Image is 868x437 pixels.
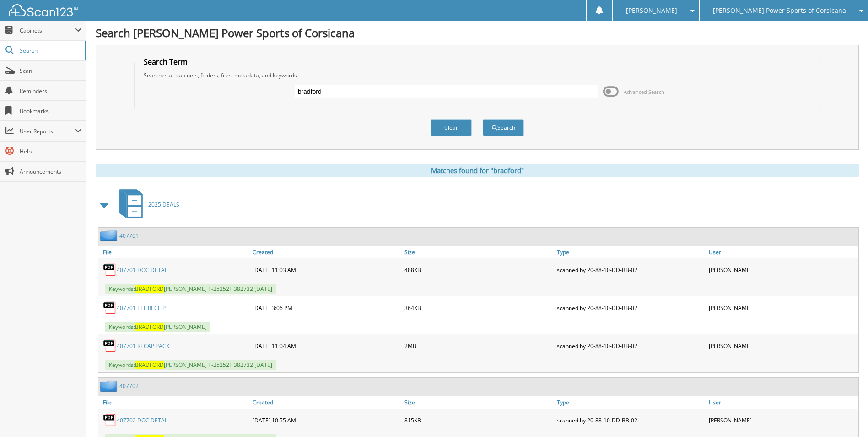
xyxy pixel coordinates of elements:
[103,413,117,427] img: PDF.png
[20,87,81,95] span: Reminders
[117,342,169,350] a: 407701 RECAP PACK
[103,339,117,353] img: PDF.png
[105,322,210,332] span: Keywords: [PERSON_NAME]
[706,411,858,429] div: [PERSON_NAME]
[706,337,858,355] div: [PERSON_NAME]
[135,285,164,293] span: BRADFORD
[624,88,664,95] span: Advanced Search
[555,396,706,409] a: Type
[402,337,554,355] div: 2MB
[135,361,164,369] span: BRADFORD
[402,246,554,258] a: Size
[20,107,81,115] span: Bookmarks
[822,393,868,437] iframe: Chat Widget
[9,4,78,16] img: scan123-logo-white.svg
[20,47,80,55] span: Search
[555,261,706,279] div: scanned by 20-88-10-DD-BB-02
[20,127,75,135] span: User Reports
[713,8,846,13] span: [PERSON_NAME] Power Sports of Corsicana
[103,301,117,315] img: PDF.png
[250,411,402,429] div: [DATE] 10:55 AM
[105,284,276,294] span: Keywords: [PERSON_NAME] T-25252T 382732 [DATE]
[626,8,677,13] span: [PERSON_NAME]
[139,57,192,67] legend: Search Term
[98,396,250,409] a: File
[20,27,75,34] span: Cabinets
[402,261,554,279] div: 488KB
[250,396,402,409] a: Created
[114,186,179,223] a: 2025 DEALS
[117,266,169,274] a: 407701 DOC DETAIL
[98,246,250,258] a: File
[119,382,139,390] a: 407702
[100,230,119,241] img: folder2.png
[117,416,169,424] a: 407702 DOC DETAIL
[105,360,276,370] span: Keywords: [PERSON_NAME] T-25252T 382732 [DATE]
[103,263,117,277] img: PDF.png
[555,246,706,258] a: Type
[402,411,554,429] div: 815KB
[706,396,858,409] a: User
[20,147,81,155] span: Help
[555,337,706,355] div: scanned by 20-88-10-DD-BB-02
[135,323,164,331] span: BRADFORD
[250,246,402,258] a: Created
[20,67,81,75] span: Scan
[100,380,119,392] img: folder2.png
[555,411,706,429] div: scanned by 20-88-10-DD-BB-02
[20,168,81,175] span: Announcements
[402,299,554,317] div: 364KB
[706,246,858,258] a: User
[483,119,524,136] button: Search
[139,71,815,79] div: Searches all cabinets, folders, files, metadata, and keywords
[431,119,472,136] button: Clear
[119,232,139,240] a: 407701
[96,164,859,177] div: Matches found for "bradford"
[706,299,858,317] div: [PERSON_NAME]
[250,261,402,279] div: [DATE] 11:03 AM
[96,25,859,40] h1: Search [PERSON_NAME] Power Sports of Corsicana
[250,299,402,317] div: [DATE] 3:06 PM
[555,299,706,317] div: scanned by 20-88-10-DD-BB-02
[250,337,402,355] div: [DATE] 11:04 AM
[148,201,179,208] span: 2025 DEALS
[706,261,858,279] div: [PERSON_NAME]
[402,396,554,409] a: Size
[117,304,169,312] a: 407701 TTL RECEIPT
